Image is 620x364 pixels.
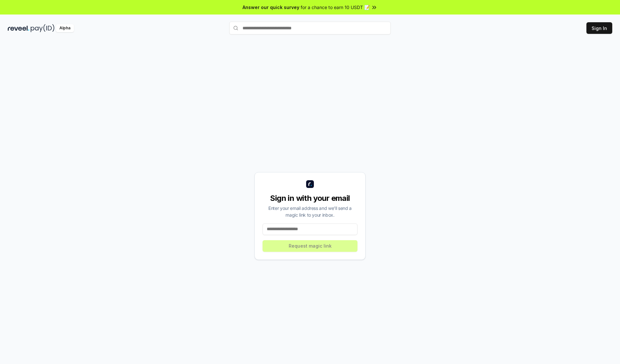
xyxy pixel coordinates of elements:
div: Enter your email address and we’ll send a magic link to your inbox. [263,205,357,218]
img: pay_id [31,24,55,32]
div: Alpha [56,24,74,32]
div: Sign in with your email [263,193,357,203]
span: Answer our quick survey [243,4,299,11]
img: logo_small [306,180,314,188]
button: Sign In [586,22,612,34]
img: reveel_dark [8,24,29,32]
span: for a chance to earn 10 USDT 📝 [301,4,370,11]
